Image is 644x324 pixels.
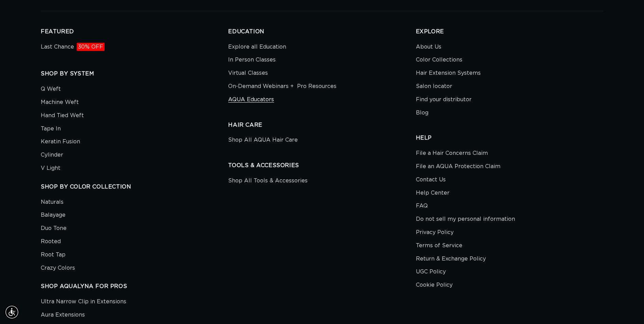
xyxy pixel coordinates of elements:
a: In Person Classes [228,53,276,67]
a: Ultra Narrow Clip in Extensions [41,297,126,308]
a: Cookie Policy [416,278,453,292]
a: Salon locator [416,80,452,93]
a: Crazy Colors [41,262,75,275]
a: Virtual Classes [228,67,268,80]
a: Contact Us [416,173,446,186]
a: Return & Exchange Policy [416,252,486,266]
a: Root Tap [41,248,66,262]
h2: HAIR CARE [228,122,416,129]
a: Privacy Policy [416,226,454,239]
a: File a Hair Concerns Claim [416,148,488,160]
h2: SHOP BY COLOR COLLECTION [41,183,228,191]
h2: TOOLS & ACCESSORIES [228,162,416,169]
a: Aura Extensions [41,308,85,322]
a: Terms of Service [416,239,462,252]
a: UGC Policy [416,265,446,278]
a: Q Weft [41,84,61,96]
h2: EXPLORE [416,28,603,35]
a: Balayage [41,209,66,222]
h2: FEATURED [41,28,228,35]
h2: EDUCATION [228,28,416,35]
a: Find your distributor [416,93,472,106]
a: Blog [416,106,428,120]
a: Tape In [41,122,61,136]
h2: SHOP BY SYSTEM [41,70,228,77]
a: File an AQUA Protection Claim [416,160,500,173]
a: Hand Tied Weft [41,109,84,122]
a: Color Collections [416,53,462,67]
a: Explore all Education [228,42,286,54]
a: Keratin Fusion [41,135,80,148]
a: Help Center [416,186,449,200]
a: AQUA Educators [228,93,274,106]
span: 30% OFF [77,43,105,51]
a: Cylinder [41,148,63,162]
a: Rooted [41,235,61,248]
div: Accessibility Menu [4,305,19,320]
a: About Us [416,42,441,54]
a: Do not sell my personal information [416,213,515,226]
a: Duo Tone [41,222,67,235]
a: Shop All Tools & Accessories [228,176,308,187]
a: FAQ [416,199,428,213]
a: Hair Extension Systems [416,67,481,80]
a: Machine Weft [41,96,79,109]
a: V Light [41,162,60,175]
h2: SHOP AQUALYNA FOR PROS [41,283,228,290]
h2: HELP [416,134,603,142]
a: Naturals [41,197,63,209]
a: On-Demand Webinars + Pro Resources [228,80,336,93]
a: Last Chance30% OFF [41,42,105,54]
a: Shop All AQUA Hair Care [228,135,298,147]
